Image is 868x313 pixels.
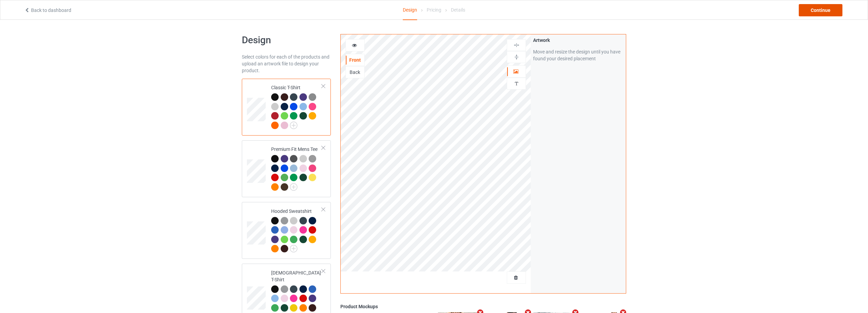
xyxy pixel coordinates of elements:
div: Classic T-Shirt [271,84,322,128]
div: Premium Fit Mens Tee [242,140,331,197]
div: Back [346,69,364,76]
div: Hooded Sweatshirt [271,208,322,252]
div: Premium Fit Mens Tee [271,146,322,190]
img: heather_texture.png [309,93,316,101]
div: Move and resize the design until you have found your desired placement [533,48,623,62]
div: Design [403,0,417,20]
div: Artwork [533,37,623,44]
img: svg+xml;base64,PD94bWwgdmVyc2lvbj0iMS4wIiBlbmNvZGluZz0iVVRGLTgiPz4KPHN2ZyB3aWR0aD0iMjJweCIgaGVpZ2... [290,122,297,129]
div: Hooded Sweatshirt [242,202,331,259]
div: Classic T-Shirt [242,79,331,136]
img: svg%3E%0A [513,42,520,48]
div: Select colors for each of the products and upload an artwork file to design your product. [242,53,331,74]
div: Front [346,57,364,63]
img: svg+xml;base64,PD94bWwgdmVyc2lvbj0iMS4wIiBlbmNvZGluZz0iVVRGLTgiPz4KPHN2ZyB3aWR0aD0iMjJweCIgaGVpZ2... [290,245,297,252]
h1: Design [242,34,331,46]
div: Details [451,0,465,19]
div: Continue [799,4,842,16]
img: svg%3E%0A [513,80,520,87]
div: Pricing [427,0,441,19]
a: Back to dashboard [24,7,71,13]
img: svg%3E%0A [513,54,520,60]
img: svg+xml;base64,PD94bWwgdmVyc2lvbj0iMS4wIiBlbmNvZGluZz0iVVRGLTgiPz4KPHN2ZyB3aWR0aD0iMjJweCIgaGVpZ2... [290,183,297,191]
img: heather_texture.png [309,155,316,162]
div: Product Mockups [340,303,626,310]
